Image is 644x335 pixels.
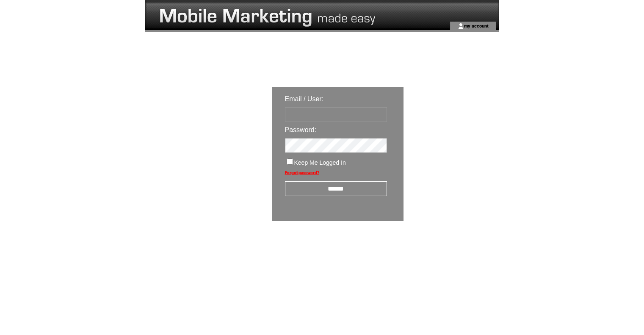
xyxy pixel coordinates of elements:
[285,126,317,133] span: Password:
[285,170,319,175] a: Forgot password?
[458,23,464,30] img: account_icon.gif;jsessionid=2A03F17119636A79D00959F1C1476193
[428,242,470,253] img: transparent.png;jsessionid=2A03F17119636A79D00959F1C1476193
[294,159,346,166] span: Keep Me Logged In
[285,95,324,102] span: Email / User:
[464,23,489,28] a: my account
